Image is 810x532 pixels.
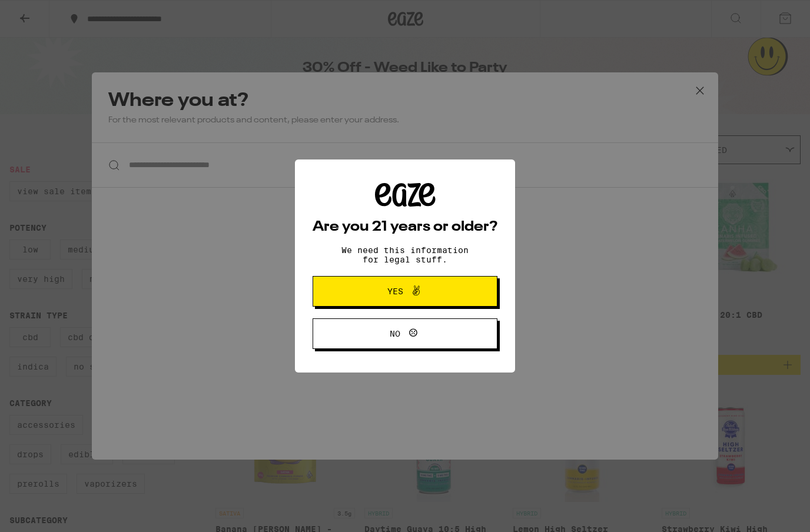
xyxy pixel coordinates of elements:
[390,330,400,338] span: No
[313,318,497,349] button: No
[331,245,479,264] p: We need this information for legal stuff.
[313,220,497,234] h2: Are you 21 years or older?
[387,287,403,295] span: Yes
[313,276,497,307] button: Yes
[7,8,85,18] span: Hi. Need any help?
